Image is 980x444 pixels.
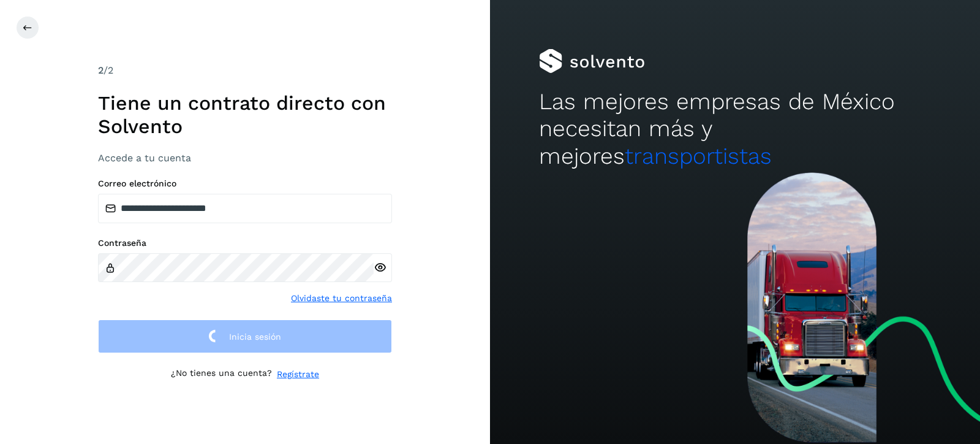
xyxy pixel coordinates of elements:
span: 2 [98,64,104,76]
label: Correo electrónico [98,178,392,189]
h3: Accede a tu cuenta [98,152,392,164]
label: Contraseña [98,238,392,248]
p: ¿No tienes una cuenta? [171,368,272,381]
a: Olvidaste tu contraseña [291,292,392,305]
span: Inicia sesión [229,332,281,341]
button: Inicia sesión [98,320,392,353]
span: transportistas [625,143,772,169]
h2: Las mejores empresas de México necesitan más y mejores [539,88,931,170]
h1: Tiene un contrato directo con Solvento [98,91,392,139]
div: /2 [98,63,392,78]
a: Regístrate [277,368,319,381]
